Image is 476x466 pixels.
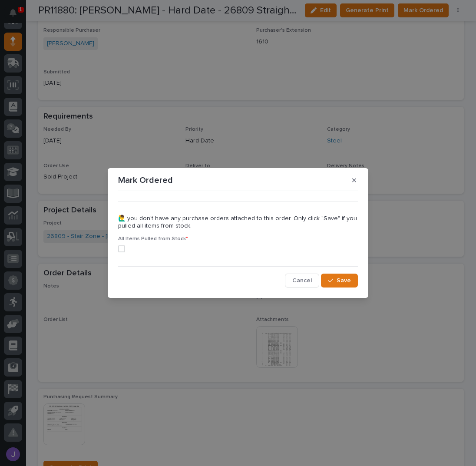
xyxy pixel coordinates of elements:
span: Cancel [292,278,312,284]
button: Save [321,274,358,288]
p: 🙋‍♂️ you don't have any purchase orders attached to this order. Only click "Save" if you pulled a... [118,215,358,230]
button: Cancel [285,274,319,288]
p: Mark Ordered [118,175,173,185]
span: Save [337,278,351,284]
span: All Items Pulled from Stock [118,236,188,241]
